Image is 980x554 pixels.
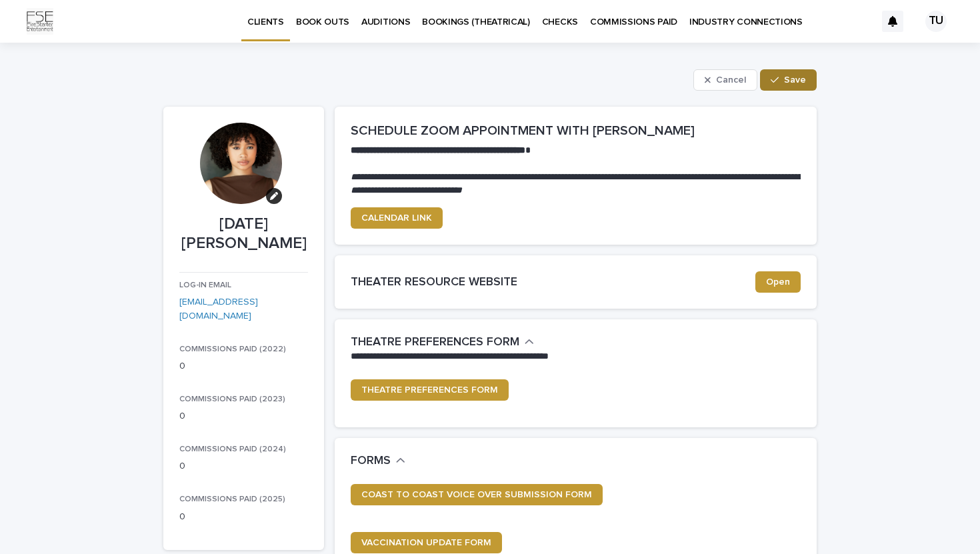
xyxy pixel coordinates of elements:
span: COMMISSIONS PAID (2023) [179,395,285,403]
p: 0 [179,359,308,373]
a: THEATRE PREFERENCES FORM [351,379,509,401]
p: [DATE] [PERSON_NAME] [179,215,308,253]
h2: SCHEDULE ZOOM APPOINTMENT WITH [PERSON_NAME] [351,123,801,139]
button: THEATRE PREFERENCES FORM [351,335,534,350]
div: TU [925,11,947,32]
span: Cancel [716,75,746,85]
img: Km9EesSdRbS9ajqhBzyo [27,8,53,35]
a: CALENDAR LINK [351,207,443,229]
p: 0 [179,459,308,473]
p: 0 [179,510,308,524]
button: FORMS [351,454,405,469]
button: Cancel [693,69,757,91]
span: Save [784,75,806,85]
span: COAST TO COAST VOICE OVER SUBMISSION FORM [361,490,592,499]
span: COMMISSIONS PAID (2025) [179,495,285,503]
span: LOG-IN EMAIL [179,281,231,289]
span: VACCINATION UPDATE FORM [361,538,491,547]
a: Open [755,271,801,293]
a: COAST TO COAST VOICE OVER SUBMISSION FORM [351,484,603,505]
a: [EMAIL_ADDRESS][DOMAIN_NAME] [179,297,258,321]
button: Save [760,69,817,91]
span: CALENDAR LINK [361,213,432,223]
span: COMMISSIONS PAID (2022) [179,345,286,353]
h2: FORMS [351,454,391,469]
h2: THEATRE PREFERENCES FORM [351,335,519,350]
span: COMMISSIONS PAID (2024) [179,445,286,453]
a: VACCINATION UPDATE FORM [351,532,502,553]
h2: THEATER RESOURCE WEBSITE [351,275,755,290]
span: Open [766,277,790,287]
p: 0 [179,409,308,423]
span: THEATRE PREFERENCES FORM [361,385,498,395]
